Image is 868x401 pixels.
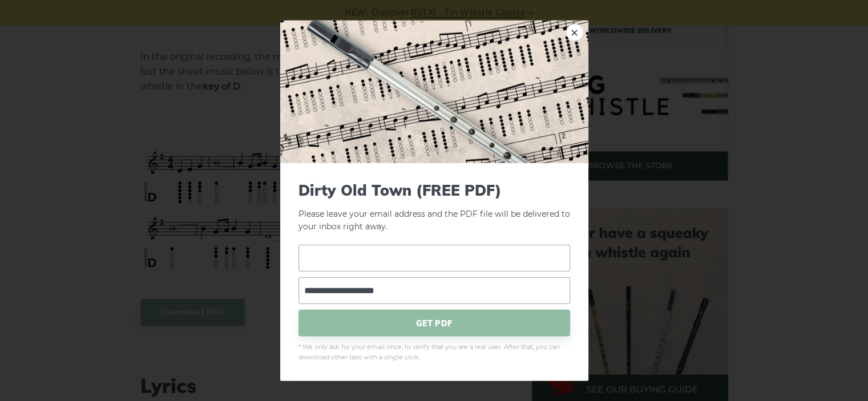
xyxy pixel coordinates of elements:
[298,310,570,337] span: GET PDF
[298,181,570,199] span: Dirty Old Town (FREE PDF)
[566,23,583,40] a: ×
[298,181,570,233] p: Please leave your email address and the PDF file will be delivered to your inbox right away.
[298,342,570,363] span: * We only ask for your email once, to verify that you are a real user. After that, you can downlo...
[280,20,588,163] img: Tin Whistle Tab Preview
